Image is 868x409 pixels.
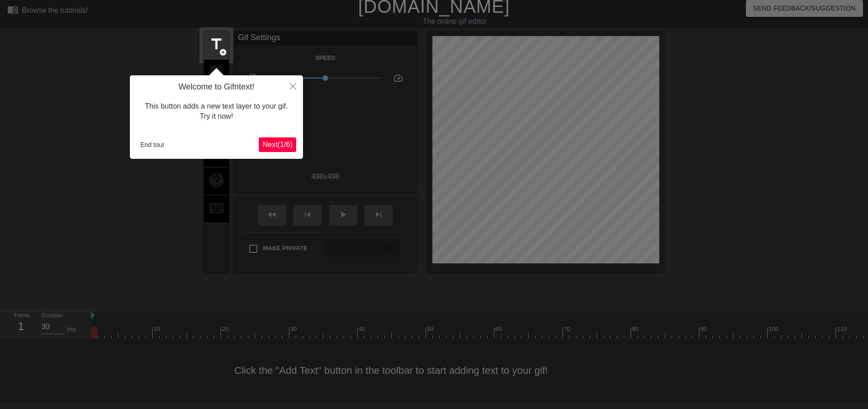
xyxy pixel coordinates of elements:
div: This button adds a new text layer to your gif. Try it now! [137,92,296,131]
h4: Welcome to Gifntext! [137,82,296,92]
button: Close [283,75,303,96]
button: End tour [137,138,168,152]
button: Next [259,137,296,152]
span: Next ( 1 / 6 ) [262,141,293,148]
